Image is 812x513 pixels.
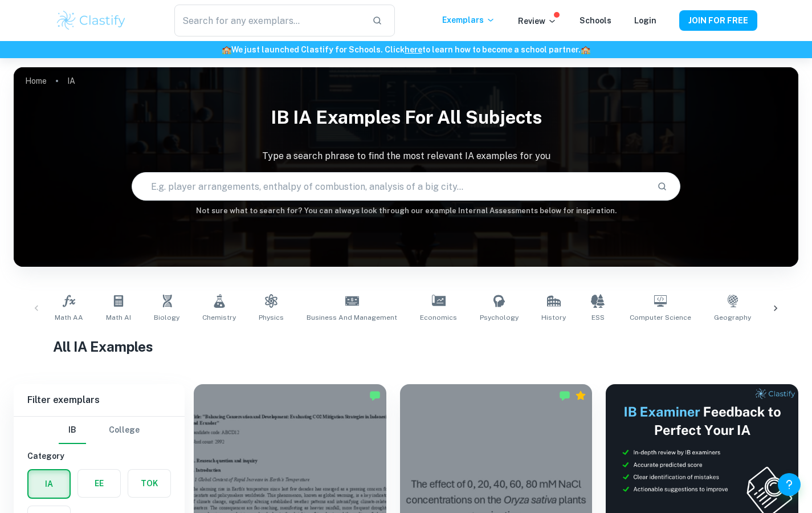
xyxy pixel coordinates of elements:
[14,99,798,136] h1: IB IA examples for all subjects
[581,45,590,54] span: 🏫
[518,15,557,27] p: Review
[128,470,170,497] button: TOK
[630,312,691,323] span: Computer Science
[714,312,751,323] span: Geography
[778,473,801,496] button: Help and Feedback
[580,16,611,25] a: Schools
[442,14,495,26] p: Exemplars
[2,43,810,56] h6: We just launched Clastify for Schools. Click to learn how to become a school partner.
[27,450,171,462] h6: Category
[420,312,457,323] span: Economics
[67,75,75,87] p: IA
[154,312,179,323] span: Biology
[174,5,362,36] input: Search for any exemplars...
[222,45,231,54] span: 🏫
[14,149,798,163] p: Type a search phrase to find the most relevant IA examples for you
[132,170,648,202] input: E.g. player arrangements, enthalpy of combustion, analysis of a big city...
[652,177,672,196] button: Search
[25,73,47,89] a: Home
[202,312,236,323] span: Chemistry
[14,205,798,217] h6: Not sure what to search for? You can always look through our example Internal Assessments below f...
[55,312,83,323] span: Math AA
[59,417,140,444] div: Filter type choice
[14,384,185,416] h6: Filter exemplars
[405,45,422,54] a: here
[480,312,519,323] span: Psychology
[369,390,381,401] img: Marked
[109,417,140,444] button: College
[307,312,397,323] span: Business and Management
[53,336,759,357] h1: All IA Examples
[28,470,70,498] button: IA
[259,312,284,323] span: Physics
[106,312,131,323] span: Math AI
[575,390,586,401] div: Premium
[634,16,656,25] a: Login
[59,417,86,444] button: IB
[55,9,128,32] img: Clastify logo
[559,390,570,401] img: Marked
[679,10,757,31] button: JOIN FOR FREE
[78,470,120,497] button: EE
[541,312,566,323] span: History
[591,312,605,323] span: ESS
